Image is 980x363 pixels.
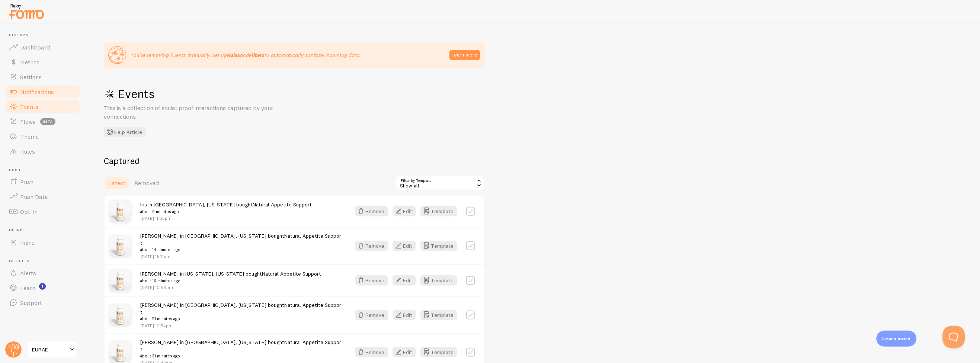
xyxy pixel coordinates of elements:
[140,353,342,359] small: about 31 minutes ago
[393,347,416,357] button: Edit
[395,176,485,190] div: Show all
[20,88,54,96] span: Notifications
[131,51,361,59] p: You're removing Events manually. Set up and to automatically sanitize incoming data.
[393,206,420,216] a: Edit
[4,99,81,114] a: Events
[140,302,341,315] a: Natural Appetite Support
[140,208,312,215] small: about 9 minutes ago
[140,322,342,329] p: [DATE] 10:54pm
[104,155,485,167] h2: Captured
[20,103,38,110] span: Events
[40,118,55,125] span: beta
[20,239,35,246] span: Inline
[420,347,457,357] button: Template
[140,302,342,322] span: [PERSON_NAME] in [GEOGRAPHIC_DATA], [US_STATE] bought
[20,284,35,292] span: Learn
[140,284,321,290] p: [DATE] 10:58pm
[355,347,388,357] button: Remove
[130,176,163,190] a: Removed
[393,241,416,251] button: Edit
[355,206,388,216] button: Remove
[32,345,67,354] span: EURAE
[9,33,81,38] span: Pop-ups
[4,129,81,144] a: Theme
[140,270,321,284] span: [PERSON_NAME] in [US_STATE], [US_STATE] bought
[420,275,457,286] button: Template
[20,208,38,215] span: Opt-In
[8,2,45,21] img: fomo-relay-logo-orange.svg
[140,201,312,215] span: Iris in [GEOGRAPHIC_DATA], [US_STATE] bought
[104,176,130,190] a: Latest
[140,339,341,353] a: Natural Appetite Support
[883,335,911,342] p: Learn more
[104,104,282,121] p: This is a collection of social proof interactions captured by your connections
[393,347,420,357] a: Edit
[4,114,81,129] a: Flows beta
[134,179,159,187] span: Removed
[393,275,416,286] button: Edit
[943,326,965,348] iframe: Help Scout Beacon - Open
[355,275,388,286] button: Remove
[249,52,265,58] strong: Filters
[393,310,416,320] button: Edit
[109,200,131,222] img: Front_4_small.png
[9,228,81,233] span: Inline
[9,259,81,264] span: Get Help
[140,232,342,253] span: [PERSON_NAME] in [GEOGRAPHIC_DATA], [US_STATE] bought
[393,310,420,320] a: Edit
[4,55,81,70] a: Metrics
[877,331,917,347] div: Learn more
[108,179,125,187] span: Latest
[20,118,36,125] span: Flows
[4,189,81,204] a: Push Data
[449,50,480,60] button: learn more
[140,315,342,322] small: about 21 minutes ago
[262,270,321,277] a: Natural Appetite Support
[20,178,33,186] span: Push
[4,70,81,84] a: Settings
[4,84,81,99] a: Notifications
[420,310,457,320] button: Template
[393,241,420,251] a: Edit
[140,232,341,246] a: Natural Appetite Support
[140,339,342,360] span: [PERSON_NAME] in [GEOGRAPHIC_DATA], [US_STATE] bought
[104,127,146,137] button: Help Article
[355,241,388,251] button: Remove
[109,269,131,292] img: Front_4_small.png
[20,58,39,66] span: Metrics
[393,206,416,216] button: Edit
[140,215,312,221] p: [DATE] 11:05pm
[355,310,388,320] button: Remove
[140,277,321,284] small: about 16 minutes ago
[227,52,240,58] strong: Rules
[393,275,420,286] a: Edit
[253,201,312,208] a: Natural Appetite Support
[4,144,81,159] a: Rules
[20,193,48,200] span: Push Data
[420,241,457,251] button: Template
[420,206,457,216] button: Template
[4,235,81,250] a: Inline
[20,148,35,155] span: Rules
[27,341,77,359] a: EURAE
[39,283,46,290] svg: <p>Watch New Feature Tutorials!</p>
[109,304,131,326] img: Front_4_small.png
[20,73,42,81] span: Settings
[20,299,42,306] span: Support
[4,280,81,295] a: Learn
[4,295,81,310] a: Support
[4,266,81,280] a: Alerts
[4,204,81,219] a: Opt-In
[20,44,50,51] span: Dashboard
[104,86,327,102] h1: Events
[20,269,36,277] span: Alerts
[4,174,81,189] a: Push
[9,168,81,173] span: Push
[20,133,39,140] span: Theme
[4,40,81,55] a: Dashboard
